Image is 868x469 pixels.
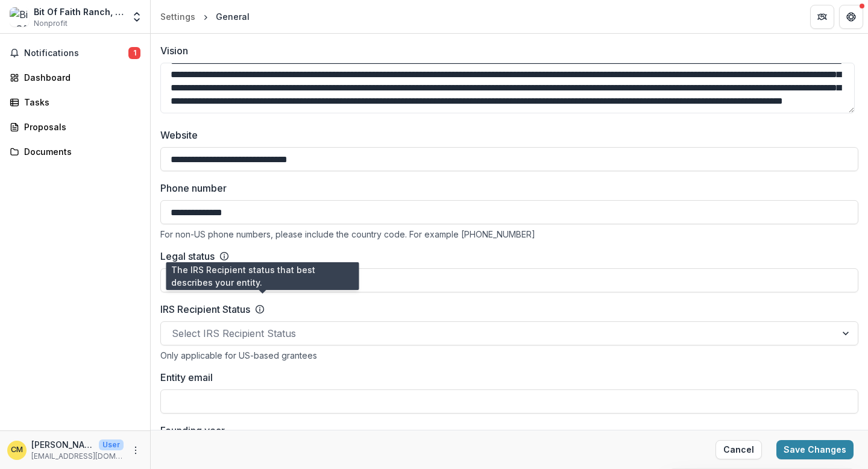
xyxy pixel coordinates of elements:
p: User [99,439,124,450]
button: Get Help [839,5,863,29]
div: Only applicable for US-based grantees [160,350,858,360]
label: Vision [160,43,851,58]
img: Bit Of Faith Ranch, Inc. [10,7,29,27]
span: 1 [128,47,140,59]
label: Website [160,128,851,142]
div: For non-US phone numbers, please include the country code. For example [PHONE_NUMBER] [160,229,858,239]
a: Proposals [5,117,145,137]
div: Dashboard [24,71,136,84]
button: Partners [810,5,834,29]
label: Legal status [160,249,215,263]
div: General [216,10,250,23]
button: Open entity switcher [128,5,145,29]
div: Tasks [24,96,136,109]
span: Nonprofit [34,18,68,29]
label: Phone number [160,181,851,195]
label: Founding year [160,423,851,438]
label: IRS Recipient Status [160,302,250,316]
div: Cari McGowan [11,446,23,454]
a: Dashboard [5,68,145,87]
div: Proposals [24,121,136,133]
button: Notifications1 [5,43,145,63]
button: Save Changes [776,440,854,459]
div: Bit Of Faith Ranch, Inc. [34,5,124,18]
p: [EMAIL_ADDRESS][DOMAIN_NAME] [31,451,124,462]
a: Documents [5,142,145,162]
span: Notifications [24,48,128,58]
a: Settings [156,8,200,25]
label: Entity email [160,370,851,385]
div: Documents [24,145,136,158]
div: Settings [160,10,195,23]
nav: breadcrumb [156,8,254,25]
a: Tasks [5,92,145,112]
button: More [128,443,143,458]
button: Cancel [715,440,762,459]
p: [PERSON_NAME] [31,438,94,451]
